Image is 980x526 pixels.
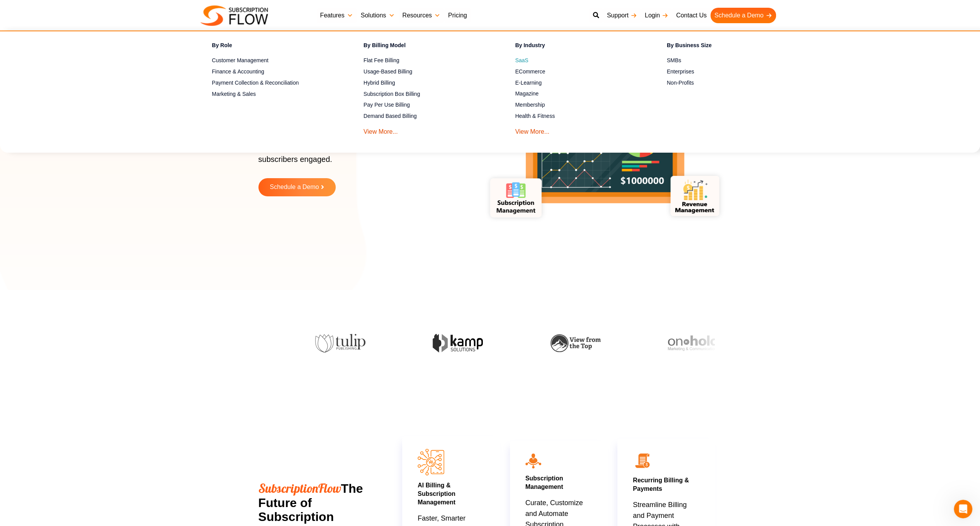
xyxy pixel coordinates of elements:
span: ECommerce [515,68,545,76]
a: Support [603,8,641,23]
span: SMBs [667,56,681,65]
a: Enterprises [667,67,791,76]
a: Login [641,8,672,23]
span: Usage-Based Billing [363,68,412,76]
a: Recurring Billing & Payments [633,477,689,492]
span: Customer Management [212,56,268,65]
span: SubscriptionFlow [258,480,341,496]
img: AI Billing & Subscription Managements [418,449,444,475]
img: 02 [633,451,652,470]
span: Finance & Accounting [212,68,264,76]
h4: By Business Size [667,41,791,52]
img: onhold-marketing [572,335,623,351]
a: Resources [398,8,444,23]
a: Demand Based Billing [363,112,488,121]
iframe: Intercom live chat [954,500,972,518]
span: Schedule a Demo [270,184,319,191]
img: icon10 [525,453,541,468]
a: Flat Fee Billing [363,56,488,65]
a: ECommerce [515,67,640,76]
a: View More... [363,123,398,137]
a: SMBs [667,56,791,65]
a: Usage-Based Billing [363,67,488,76]
span: Non-Profits [667,79,694,87]
img: Subscriptionflow [200,5,268,26]
span: E-Learning [515,79,542,87]
span: SaaS [515,56,528,65]
h4: By Role [212,41,337,52]
a: SaaS [515,56,640,65]
a: Features [316,8,357,23]
a: Marketing & Sales [212,89,337,99]
span: Subscription Box Billing [363,90,420,98]
span: Flat Fee Billing [363,56,399,65]
a: Non-Profits [667,78,791,87]
a: Schedule a Demo [710,8,776,23]
span: Payment Collection & Reconciliation [212,79,299,87]
a: Solutions [357,8,399,23]
a: Pay Per Use Billing [363,100,488,110]
img: view-from-the-top [455,334,505,352]
img: kamp-solution [337,334,387,352]
h4: By Industry [515,41,640,52]
a: Membership [515,100,640,110]
a: Pricing [444,8,471,23]
a: Customer Management [212,56,337,65]
a: Subscription Management [525,475,563,490]
a: AI Billing & Subscription Management [418,482,455,506]
a: Finance & Accounting [212,67,337,76]
h4: By Billing Model [363,41,488,52]
a: Schedule a Demo [258,178,336,196]
a: Subscription Box Billing [363,89,488,99]
span: Marketing & Sales [212,90,256,98]
a: Health & Fitness [515,112,640,121]
span: Enterprises [667,68,694,76]
a: Hybrid Billing [363,78,488,87]
a: E-Learning [515,78,640,87]
a: Contact Us [672,8,710,23]
a: Payment Collection & Reconciliation [212,78,337,87]
a: View More... [515,123,550,137]
a: Magazine [515,89,640,99]
span: Hybrid Billing [363,79,395,87]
